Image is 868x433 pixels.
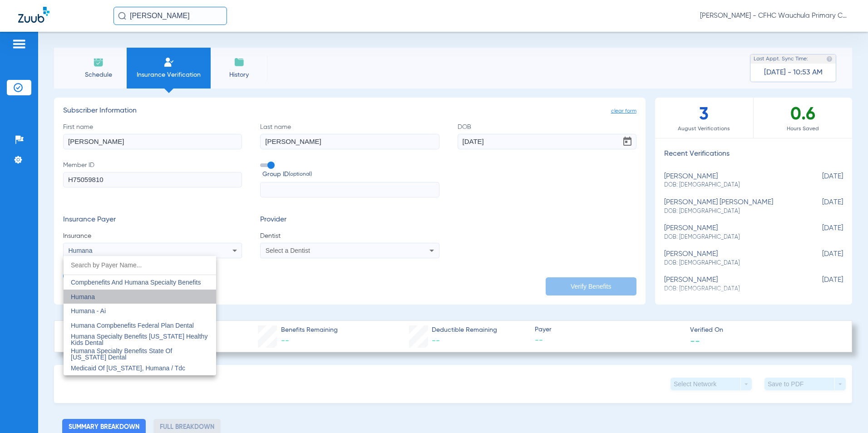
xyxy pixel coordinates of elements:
span: Dentist [260,231,439,241]
span: DOB: [DEMOGRAPHIC_DATA] [664,285,798,293]
span: DOB: [DEMOGRAPHIC_DATA] [664,181,798,189]
label: Member ID [63,161,242,198]
img: Schedule [93,57,104,68]
img: Zuub Logo [18,7,49,23]
span: [DATE] - 10:53 AM [764,68,823,77]
span: -- [690,336,700,345]
h3: Provider [260,216,439,225]
span: -- [535,335,682,346]
input: Member ID [63,172,242,187]
h3: Dependent Information [77,273,153,282]
small: (optional) [289,170,312,179]
span: -- [133,335,152,348]
span: Humana [69,247,93,254]
div: 3 [655,98,754,138]
h3: Subscriber Information [63,107,636,116]
span: DOB: [DEMOGRAPHIC_DATA] [664,259,798,267]
span: Status [133,325,152,335]
span: Deductible Remaining [432,325,497,335]
div: 0.6 [754,98,852,138]
label: DOB [458,123,636,149]
span: [PERSON_NAME] - CFHC Wauchula Primary Care Dental [700,11,850,20]
img: hamburger-icon [12,39,26,49]
img: Manual Insurance Verification [163,57,174,68]
span: Payer [535,325,682,335]
button: Open calendar [618,133,636,151]
input: Last name [260,134,439,149]
span: clear form [611,107,636,116]
span: [DATE] [798,224,843,241]
span: [DATE] [798,250,843,267]
input: Search for patients [113,7,227,25]
span: [DATE] [798,172,843,189]
span: Select a Dentist [266,247,310,254]
span: Benefits Remaining [281,325,338,335]
h3: Recent Verifications [655,150,852,159]
span: Last Appt. Sync Time: [754,54,808,64]
input: DOBOpen calendar [458,134,636,149]
div: [PERSON_NAME] [664,276,798,293]
iframe: Chat Widget [823,389,868,433]
span: August Verifications [655,124,753,133]
span: Insurance [63,231,242,241]
span: Verified On [690,325,838,335]
span: -- [281,337,289,345]
span: DOB: [DEMOGRAPHIC_DATA] [664,207,798,216]
span: Insurance Verification [133,70,204,79]
span: [DATE] [798,198,843,215]
div: [PERSON_NAME] [PERSON_NAME] [664,198,798,215]
img: History [234,57,245,68]
span: [DATE] [798,276,843,293]
span: Schedule [77,70,120,79]
div: [PERSON_NAME] [664,224,798,241]
span: -- [432,337,440,345]
img: last sync help info [826,56,833,62]
span: DOB: [DEMOGRAPHIC_DATA] [664,233,798,241]
div: [PERSON_NAME] [664,172,798,189]
span: Hours Saved [754,124,852,133]
input: dropdown search [64,256,216,275]
img: Search Icon [118,12,126,20]
div: [PERSON_NAME] [664,250,798,267]
span: History [217,70,261,79]
label: First name [63,123,242,149]
label: Last name [260,123,439,149]
h3: Insurance Payer [63,216,242,225]
button: Verify Benefits [546,277,636,295]
span: Group ID [262,170,439,179]
input: First name [63,134,242,149]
